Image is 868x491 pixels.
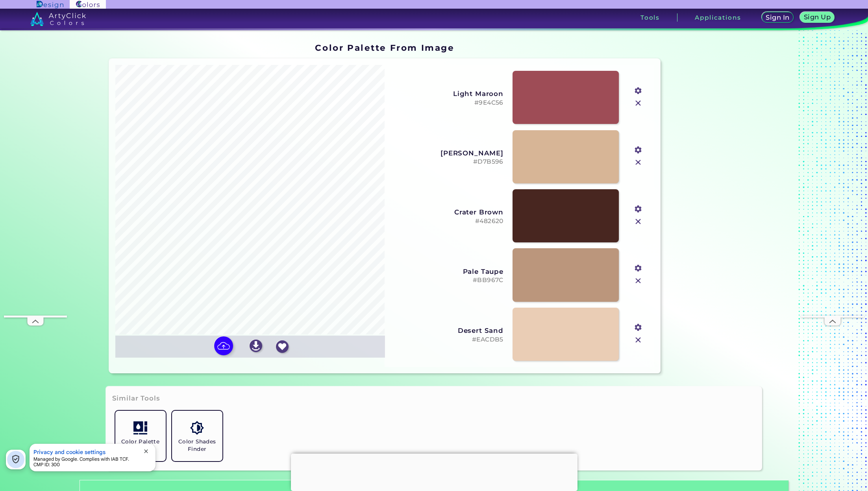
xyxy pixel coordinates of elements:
[633,216,643,227] img: icon_close.svg
[291,454,577,489] iframe: Advertisement
[112,394,160,403] h3: Similar Tools
[767,15,788,20] h5: Sign In
[695,15,741,20] h3: Applications
[391,218,503,225] h5: #482620
[391,336,503,343] h5: #EACDB5
[112,408,169,464] a: Color Palette Generator
[391,99,503,107] h5: #9E4C56
[633,157,643,168] img: icon_close.svg
[633,335,643,345] img: icon_close.svg
[805,14,830,20] h5: Sign Up
[37,1,63,8] img: ArtyClick Design logo
[391,149,503,157] h3: [PERSON_NAME]
[276,340,289,353] img: icon_favourite_white.svg
[118,438,163,453] h5: Color Palette Generator
[763,13,792,23] a: Sign In
[4,79,67,316] iframe: Advertisement
[391,327,503,334] h3: Desert Sand
[175,438,219,453] h5: Color Shades Finder
[633,276,643,286] img: icon_close.svg
[801,79,864,316] iframe: Advertisement
[391,268,503,275] h3: Pale Taupe
[391,277,503,284] h5: #BB967C
[391,158,503,166] h5: #D7B596
[664,40,762,377] iframe: Advertisement
[169,408,226,464] a: Color Shades Finder
[801,13,833,23] a: Sign Up
[391,90,503,98] h3: Light Maroon
[133,421,147,435] img: icon_col_pal_col.svg
[214,336,233,355] img: icon picture
[30,12,86,26] img: logo_artyclick_colors_white.svg
[391,208,503,216] h3: Crater Brown
[633,98,643,108] img: icon_close.svg
[250,340,262,352] img: icon_download_white.svg
[640,15,660,20] h3: Tools
[190,421,204,435] img: icon_color_shades.svg
[315,42,454,54] h1: Color Palette From Image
